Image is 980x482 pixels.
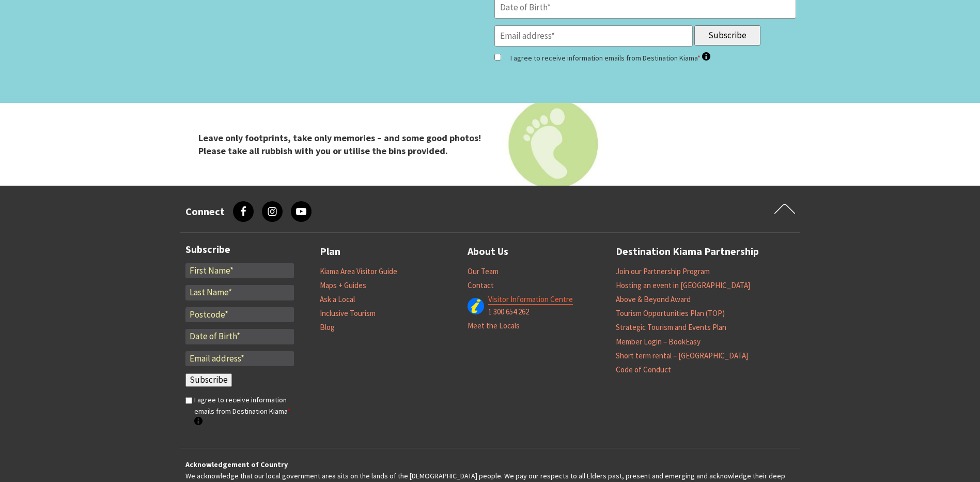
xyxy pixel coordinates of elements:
[616,308,725,319] a: Tourism Opportunities Plan (TOP)
[468,266,499,277] a: Our Team
[616,243,759,260] a: Destination Kiama Partnership
[185,205,225,218] h3: Connect
[185,285,294,300] input: Last Name*
[320,322,335,333] a: Blog
[320,243,340,260] a: Plan
[185,329,294,344] input: Date of Birth*
[468,280,494,291] a: Contact
[320,266,397,277] a: Kiama Area Visitor Guide
[616,280,750,291] a: Hosting an event in [GEOGRAPHIC_DATA]
[320,294,355,305] a: Ask a Local
[616,337,701,347] a: Member Login – BookEasy
[198,131,481,156] strong: Leave only footprints, take only memories – and some good photos! Please take all rubbish with yo...
[185,373,232,387] input: Subscribe
[185,243,294,255] h3: Subscribe
[468,321,520,331] a: Meet the Locals
[616,351,748,375] a: Short term rental – [GEOGRAPHIC_DATA] Code of Conduct
[185,307,294,323] input: Postcode*
[185,263,294,279] input: First Name*
[488,294,573,305] a: Visitor Information Centre
[616,294,691,305] a: Above & Beyond Award
[694,25,760,46] input: Subscribe
[488,307,529,317] a: 1 300 654 262
[320,308,376,319] a: Inclusive Tourism
[185,351,294,367] input: Email address*
[468,243,508,260] a: About Us
[616,266,710,277] a: Join our Partnership Program
[616,322,726,333] a: Strategic Tourism and Events Plan
[494,25,693,47] input: Email address*
[510,51,710,65] label: I agree to receive information emails from Destination Kiama
[320,280,366,291] a: Maps + Guides
[185,460,288,469] strong: Acknowledgement of Country
[194,394,294,429] label: I agree to receive information emails from Destination Kiama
